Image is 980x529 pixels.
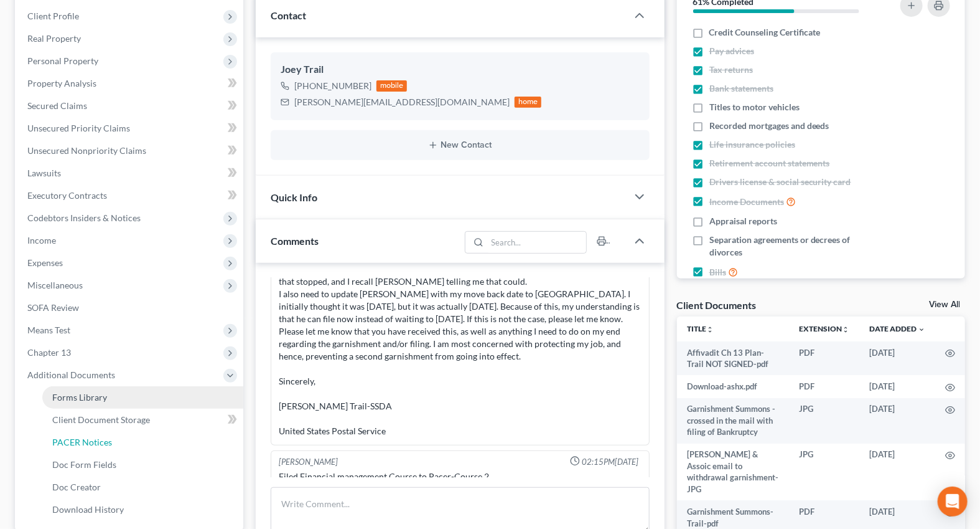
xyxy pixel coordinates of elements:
td: [DATE] [859,444,935,501]
a: Lawsuits [17,162,243,184]
span: Bills [709,266,726,279]
span: Quick Info [271,191,317,203]
span: Credit Counseling Certificate [709,26,821,39]
td: Affivadit Ch 13 Plan-Trail NOT SIGNED-pdf [677,341,789,376]
span: Unsecured Priority Claims [27,123,130,133]
td: PDF [789,375,859,398]
td: JPG [789,398,859,444]
div: [PHONE_NUMBER] [294,80,371,92]
a: Doc Form Fields [42,454,243,476]
span: Appraisal reports [709,215,777,227]
span: Chapter 13 [27,347,71,358]
div: Joey Trail [281,62,640,77]
div: home [515,97,542,108]
td: Garnishment Summons - crossed in the mail with filing of Bankruptcy [677,398,789,444]
div: mobile [376,80,408,92]
td: JPG [789,444,859,501]
a: View All [929,300,960,309]
a: SOFA Review [17,297,243,319]
span: Executory Contracts [27,190,107,201]
a: Forms Library [42,386,243,409]
span: Miscellaneous [27,280,83,290]
span: Comments [271,235,319,247]
span: Separation agreements or decrees of divorces [709,234,883,259]
span: Pay advices [709,45,754,57]
a: Property Analysis [17,72,243,95]
span: Personal Property [27,55,98,66]
a: Client Document Storage [42,409,243,431]
span: Property Analysis [27,78,96,88]
a: Download History [42,498,243,521]
span: PACER Notices [52,437,112,447]
span: Codebtors Insiders & Notices [27,212,141,223]
i: unfold_more [842,326,849,333]
a: Date Added expand_more [869,324,925,333]
div: Filed Financial management Course to Pacer-Course 2 [279,470,642,483]
span: Contact [271,9,306,21]
span: Client Document Storage [52,414,150,425]
td: [PERSON_NAME] & Assoic email to withdrawal garnishment-JPG [677,444,789,501]
a: Executory Contracts [17,184,243,207]
span: Income [27,235,56,245]
div: [PERSON_NAME][EMAIL_ADDRESS][DOMAIN_NAME] [294,96,510,108]
a: Secured Claims [17,95,243,117]
i: expand_more [918,326,925,333]
div: [PERSON_NAME] [279,456,338,468]
span: Secured Claims [27,100,87,111]
td: [DATE] [859,398,935,444]
a: Unsecured Nonpriority Claims [17,140,243,162]
div: Open Intercom Messenger [938,487,968,517]
span: Recorded mortgages and deeds [709,120,829,132]
span: Titles to motor vehicles [709,101,800,113]
span: Doc Creator [52,482,101,492]
span: Unsecured Nonpriority Claims [27,145,146,156]
button: New Contact [281,140,640,150]
div: Client Documents [677,298,757,312]
a: Titleunfold_more [687,324,714,333]
span: Means Test [27,325,70,335]
span: Forms Library [52,392,107,403]
span: Lawsuits [27,168,61,178]
span: Bank statements [709,82,773,95]
a: Unsecured Priority Claims [17,117,243,140]
span: Real Property [27,33,81,44]
span: Retirement account statements [709,157,830,169]
td: [DATE] [859,375,935,398]
span: 02:15PM[DATE] [582,456,639,468]
td: PDF [789,341,859,376]
i: unfold_more [706,326,714,333]
span: Additional Documents [27,369,115,380]
span: Drivers license & social security card [709,176,851,188]
span: Income Documents [709,196,784,208]
div: Good morning Ms. [PERSON_NAME], [PERSON_NAME] said to inform him if a wage garnishment started, a... [279,226,642,437]
span: Life insurance policies [709,138,795,151]
td: [DATE] [859,341,935,376]
a: Extensionunfold_more [799,324,849,333]
td: Download-ashx.pdf [677,375,789,398]
a: PACER Notices [42,431,243,454]
span: Download History [52,504,124,515]
span: Doc Form Fields [52,459,116,470]
span: Expenses [27,257,63,268]
span: SOFA Review [27,302,79,313]
input: Search... [487,232,586,253]
span: Tax returns [709,64,753,76]
span: Client Profile [27,11,79,21]
a: Doc Creator [42,476,243,498]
